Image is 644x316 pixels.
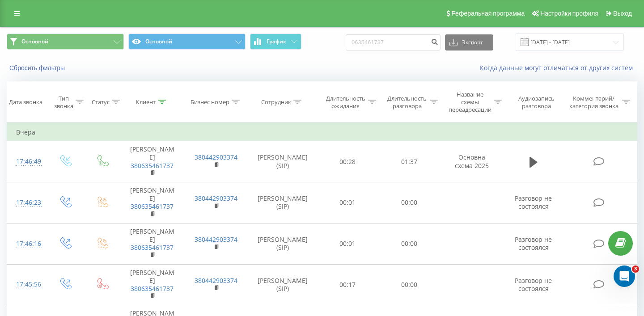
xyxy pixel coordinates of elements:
td: Вчера [7,123,637,141]
div: 17:46:49 [16,153,38,170]
button: Основной [128,34,246,50]
td: [PERSON_NAME] [120,141,184,182]
div: Статус [92,98,110,106]
td: [PERSON_NAME] [120,264,184,305]
div: Клиент [136,98,156,106]
span: 3 [632,265,639,273]
div: Бизнес номер [191,98,229,106]
button: График [250,34,301,50]
a: 380635461737 [131,202,174,211]
div: Название схемы переадресации [448,91,491,114]
div: Длительность ожидания [325,95,366,110]
span: Основной [21,38,48,45]
td: 00:00 [378,182,440,223]
a: 380442903374 [195,235,237,244]
span: Настройки профиля [540,10,598,17]
span: Разговор не состоялся [515,194,552,211]
td: [PERSON_NAME] (SIP) [248,264,317,305]
button: Сбросить фильтры [7,64,69,72]
a: 380635461737 [131,284,174,293]
td: [PERSON_NAME] (SIP) [248,182,317,223]
td: [PERSON_NAME] [120,182,184,223]
td: [PERSON_NAME] [120,223,184,264]
span: График [267,38,286,45]
div: Дата звонка [9,98,42,106]
td: 00:01 [317,182,379,223]
td: [PERSON_NAME] (SIP) [248,223,317,264]
span: Выход [613,10,632,17]
div: Комментарий/категория звонка [568,95,620,110]
div: Аудиозапись разговора [512,95,561,110]
span: Разговор не состоялся [515,276,552,293]
td: 00:28 [317,141,379,182]
td: Основна схема 2025 [440,141,504,182]
div: Длительность разговора [386,95,428,110]
td: 01:37 [378,141,440,182]
td: 00:17 [317,264,379,305]
a: 380442903374 [195,194,237,202]
button: Основной [7,34,124,50]
iframe: Intercom live chat [614,265,635,287]
span: Реферальная программа [451,10,525,17]
a: 380442903374 [195,276,237,285]
input: Поиск по номеру [346,34,441,51]
div: Сотрудник [261,98,291,106]
a: 380442903374 [195,153,237,161]
div: 17:45:56 [16,276,38,293]
div: 17:46:23 [16,194,38,211]
td: 00:00 [378,264,440,305]
div: Тип звонка [54,95,73,110]
button: Экспорт [445,34,493,51]
a: 380635461737 [131,243,174,252]
td: [PERSON_NAME] (SIP) [248,141,317,182]
span: Разговор не состоялся [515,235,552,252]
td: 00:00 [378,223,440,264]
div: 17:46:16 [16,235,38,253]
td: 00:01 [317,223,379,264]
a: 380635461737 [131,161,174,170]
a: Когда данные могут отличаться от других систем [480,63,637,72]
